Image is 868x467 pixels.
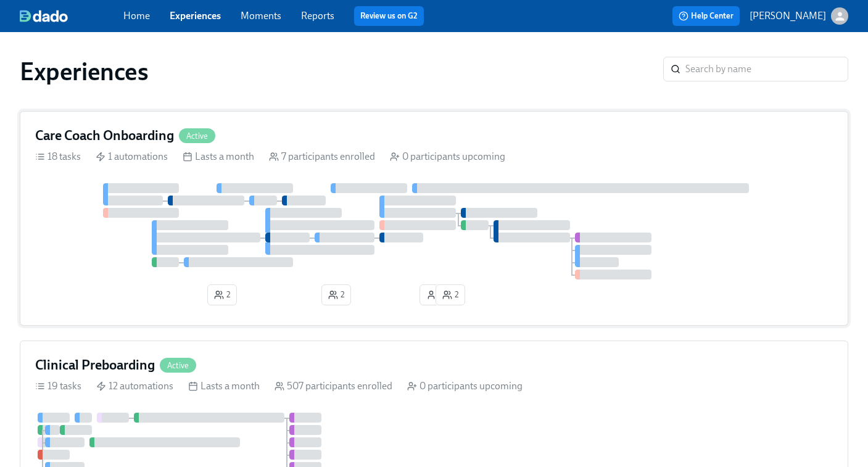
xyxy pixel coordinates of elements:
div: 7 participants enrolled [269,150,375,163]
div: 1 automations [96,150,168,163]
button: 1 [420,284,449,305]
span: 2 [442,289,458,301]
img: dado [20,10,68,22]
a: Experiences [170,10,221,22]
button: [PERSON_NAME] [750,7,848,25]
a: dado [20,10,123,22]
button: Review us on G2 [354,6,424,26]
h4: Care Coach Onboarding [35,126,174,145]
button: 2 [436,284,465,305]
div: 12 automations [96,379,173,393]
span: 2 [214,289,230,301]
button: 2 [321,284,351,305]
span: Active [160,361,196,370]
div: Lasts a month [188,379,260,393]
div: 18 tasks [35,150,81,163]
div: 19 tasks [35,379,81,393]
div: 0 participants upcoming [407,379,523,393]
span: Help Center [679,10,734,22]
span: 2 [328,289,344,301]
span: Active [179,131,215,141]
input: Search by name [685,57,848,81]
div: 507 participants enrolled [275,379,392,393]
span: 1 [426,289,442,301]
a: Care Coach OnboardingActive18 tasks 1 automations Lasts a month 7 participants enrolled 0 partici... [20,111,848,326]
h1: Experiences [20,57,149,86]
div: Lasts a month [183,150,254,163]
div: 0 participants upcoming [390,150,505,163]
button: Help Center [672,6,740,26]
p: [PERSON_NAME] [750,9,826,23]
a: Review us on G2 [360,10,418,22]
a: Reports [301,10,334,22]
a: Home [123,10,150,22]
button: 2 [207,284,237,305]
a: Moments [241,10,281,22]
h4: Clinical Preboarding [35,356,155,374]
